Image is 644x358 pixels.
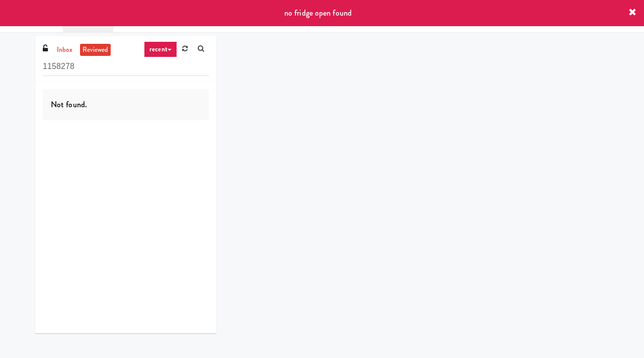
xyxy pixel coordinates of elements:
[284,7,352,19] span: no fridge open found
[144,41,177,57] a: recent
[54,44,75,56] a: inbox
[51,99,87,110] span: Not found.
[80,44,111,56] a: reviewed
[43,57,209,76] input: Search vision orders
